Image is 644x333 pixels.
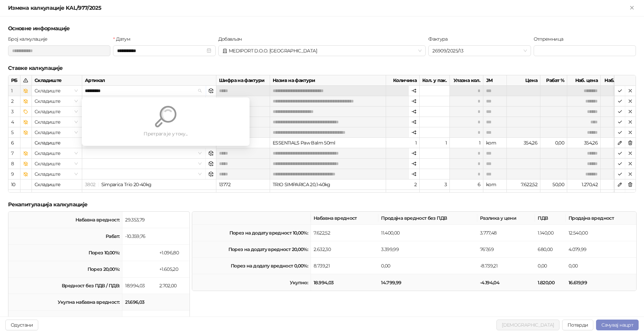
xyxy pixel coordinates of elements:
td: 2.632,30 [311,241,378,258]
h5: Ставке калкулације [8,64,636,72]
td: Порез на додату вредност 0,00%: [192,258,311,274]
td: Порез на додату вредност 20,00%: [192,241,311,258]
span: Складиште [35,86,79,96]
label: Број калкулације [8,35,52,43]
td: 0,00 [566,258,636,274]
th: Разлика у цени [477,212,535,225]
div: Цена [507,75,540,86]
td: 1.140,00 [535,225,566,241]
div: 7 [11,150,17,157]
span: 3802 | Simparica Trio 20-40kg [85,181,151,188]
button: [DEMOGRAPHIC_DATA] [496,320,559,330]
td: 21.696,03 [122,294,157,310]
button: Close [628,4,636,12]
div: 7.622,52 [601,179,641,190]
td: -4.194,04 [477,274,535,291]
td: Рабат: [8,228,122,245]
span: Складиште [35,169,79,179]
td: +1.605,20 [157,261,190,278]
div: 4 [11,118,17,126]
div: 60 [450,190,483,200]
div: 60 [420,190,450,200]
div: 2 [386,179,420,190]
div: 354,26 [567,138,601,148]
label: Добављач [218,35,246,43]
td: 3.777,48 [477,225,535,241]
div: 1 [420,138,450,148]
td: +1.096,80 [157,245,190,261]
div: 1 [386,190,420,200]
td: 12.540,00 [566,225,636,241]
td: -10.359,76 [122,228,157,245]
input: Број калкулације [8,45,110,56]
label: Отпремница [534,35,568,43]
td: Укупно: [192,274,311,291]
div: kom [483,179,507,190]
button: Одустани [5,320,38,330]
span: Складиште [35,127,79,137]
div: 3 [11,108,17,115]
td: 29.353,79 [122,212,157,228]
div: 10 [11,181,17,188]
th: ПДВ [535,212,566,225]
span: 3666 | VetExpert VetoMune (1 Komad) [85,192,168,198]
div: 1 [450,138,483,148]
input: Отпремница [534,45,636,56]
div: 3 [420,179,450,190]
span: 3802 [85,181,95,188]
span: Складиште [35,107,79,117]
td: -4.194,04 [122,310,157,327]
div: Претрага је у току... [95,130,236,137]
td: 14.799,99 [378,274,477,291]
div: 50,00 [540,179,567,190]
div: Складиште [32,179,82,190]
td: 16.619,99 [566,274,636,291]
div: 1 [386,138,420,148]
div: 0,00 [540,138,567,148]
div: Складиште [32,75,82,86]
div: 9 [11,170,17,178]
div: 2 [11,97,17,105]
div: 28,84 [567,190,601,200]
td: 0,00 [535,258,566,274]
div: Шифра на фактури [216,75,270,86]
button: Потврди [562,320,594,330]
label: Датум [113,35,134,43]
h5: Основне информације [8,25,636,33]
button: Сачувај нацрт [596,320,639,330]
td: 11.400,00 [378,225,477,241]
div: Наб. цена [567,75,601,86]
div: 6 [11,139,17,147]
div: Наб. вредност [601,75,641,86]
span: Складиште [35,96,79,106]
div: 8 [11,160,17,167]
td: 3.399,99 [378,241,477,258]
td: 0,00 [378,258,477,274]
td: 7.622,52 [311,225,378,241]
div: 11 [11,191,17,199]
td: Набавна вредност: [8,212,122,228]
div: Улазна кол. [450,75,483,86]
div: 5 [11,129,17,136]
div: 1.730,48 [601,190,641,200]
div: Складиште [32,138,82,148]
span: 3666 [85,192,96,198]
div: Рабат % [540,75,567,86]
div: 1 [11,87,17,94]
td: Укупна набавна вредност: [8,294,122,310]
td: Порез 20,00%: [8,261,122,278]
td: 18.994,03 [122,278,157,294]
div: TRIO SIMPARICA 20,1-40kg [270,179,386,190]
div: 1.730,48 [507,190,540,200]
div: 13772 [216,179,270,190]
span: MEDIPORT D.O.O. [GEOGRAPHIC_DATA] [222,46,422,56]
input: Датум [117,47,205,54]
td: 2.702,00 [157,278,190,294]
div: Артикал [82,75,216,86]
div: ЈМ [483,75,507,86]
span: 26909/2025/13 [432,46,527,56]
div: 354,26 [601,138,641,148]
th: Продајна вредност без ПДВ [378,212,477,225]
div: kom [483,138,507,148]
span: Складиште [35,159,79,169]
